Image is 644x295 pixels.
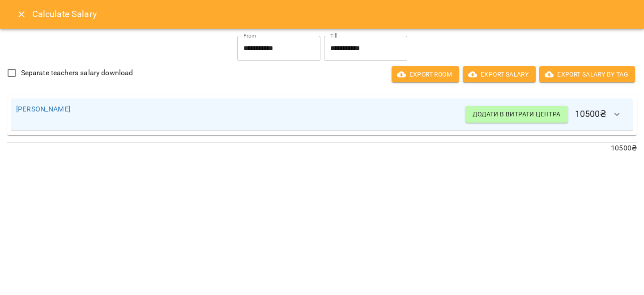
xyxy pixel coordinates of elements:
[7,143,637,154] p: 10500 ₴
[21,68,133,78] span: Separate teachers salary download
[465,106,567,122] button: Додати в витрати центра
[399,69,452,80] span: Export room
[32,7,633,21] h6: Calculate Salary
[11,4,32,25] button: Close
[463,66,536,82] button: Export Salary
[473,109,560,120] span: Додати в витрати центра
[16,105,70,113] a: [PERSON_NAME]
[539,66,635,82] button: Export Salary by Tag
[470,69,529,80] span: Export Salary
[392,66,459,82] button: Export room
[465,104,628,125] h6: 10500 ₴
[546,69,628,80] span: Export Salary by Tag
